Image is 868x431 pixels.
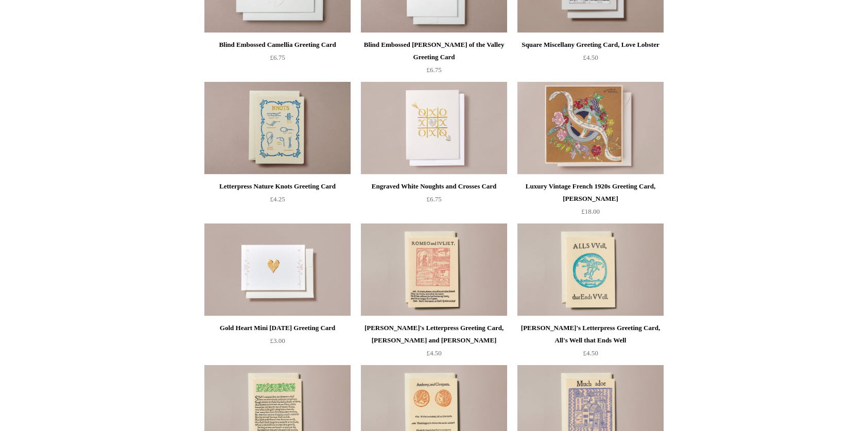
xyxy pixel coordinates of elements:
div: Blind Embossed [PERSON_NAME] of the Valley Greeting Card [363,39,505,63]
a: Luxury Vintage French 1920s Greeting Card, Verlaine Poem Luxury Vintage French 1920s Greeting Car... [517,82,664,175]
div: [PERSON_NAME]'s Letterpress Greeting Card, All's Well that Ends Well [520,322,661,347]
span: £4.50 [426,349,441,357]
span: £18.00 [581,208,600,215]
a: Square Miscellany Greeting Card, Love Lobster £4.50 [517,39,664,81]
span: £6.75 [426,195,441,203]
span: £4.25 [270,195,285,203]
a: [PERSON_NAME]'s Letterpress Greeting Card, [PERSON_NAME] and [PERSON_NAME] £4.50 [361,322,507,364]
div: Engraved White Noughts and Crosses Card [363,180,505,193]
a: Engraved White Noughts and Crosses Card Engraved White Noughts and Crosses Card [361,82,507,175]
img: Engraved White Noughts and Crosses Card [361,82,507,175]
div: Luxury Vintage French 1920s Greeting Card, [PERSON_NAME] [520,180,661,205]
img: Luxury Vintage French 1920s Greeting Card, Verlaine Poem [517,82,664,175]
a: Shakespeare's Letterpress Greeting Card, Romeo and Juliet Shakespeare's Letterpress Greeting Card... [361,223,507,316]
img: Letterpress Nature Knots Greeting Card [204,82,351,175]
span: £3.00 [270,337,285,344]
div: Square Miscellany Greeting Card, Love Lobster [520,39,661,51]
div: Gold Heart Mini [DATE] Greeting Card [207,322,348,334]
a: Engraved White Noughts and Crosses Card £6.75 [361,180,507,222]
a: [PERSON_NAME]'s Letterpress Greeting Card, All's Well that Ends Well £4.50 [517,322,664,364]
span: £4.50 [583,54,598,61]
img: Shakespeare's Letterpress Greeting Card, Romeo and Juliet [361,223,507,316]
a: Gold Heart Mini Valentine's Day Greeting Card Gold Heart Mini Valentine's Day Greeting Card [204,223,351,316]
a: Gold Heart Mini [DATE] Greeting Card £3.00 [204,322,351,364]
div: Letterpress Nature Knots Greeting Card [207,180,348,193]
a: Letterpress Nature Knots Greeting Card Letterpress Nature Knots Greeting Card [204,82,351,175]
div: Blind Embossed Camellia Greeting Card [207,39,348,51]
a: Blind Embossed [PERSON_NAME] of the Valley Greeting Card £6.75 [361,39,507,81]
img: Gold Heart Mini Valentine's Day Greeting Card [204,223,351,316]
span: £4.50 [583,349,598,357]
a: Letterpress Nature Knots Greeting Card £4.25 [204,180,351,222]
a: Shakespeare's Letterpress Greeting Card, All's Well that Ends Well Shakespeare's Letterpress Gree... [517,223,664,316]
span: £6.75 [270,54,285,61]
a: Blind Embossed Camellia Greeting Card £6.75 [204,39,351,81]
img: Shakespeare's Letterpress Greeting Card, All's Well that Ends Well [517,223,664,316]
span: £6.75 [426,66,441,74]
div: [PERSON_NAME]'s Letterpress Greeting Card, [PERSON_NAME] and [PERSON_NAME] [363,322,505,347]
a: Luxury Vintage French 1920s Greeting Card, [PERSON_NAME] £18.00 [517,180,664,222]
